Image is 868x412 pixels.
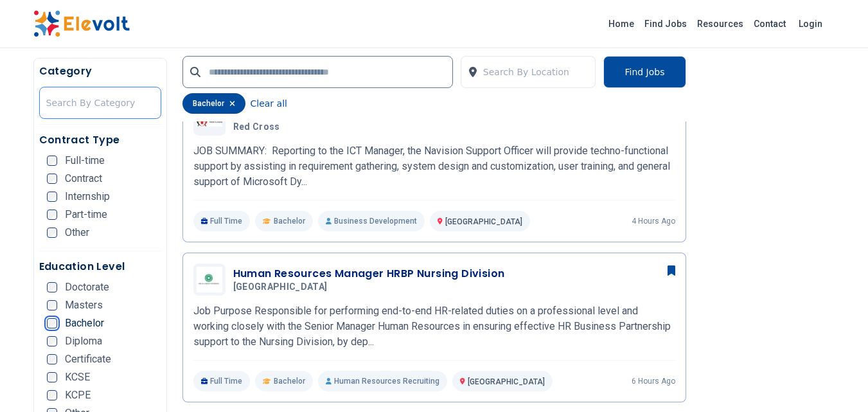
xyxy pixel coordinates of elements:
a: Home [603,13,639,34]
span: Masters [65,300,103,310]
h5: Category [39,64,161,79]
button: Find Jobs [603,56,686,88]
a: Login [791,11,830,37]
p: Full Time [193,371,251,391]
span: Bachelor [65,318,104,328]
span: Bachelor [274,376,305,386]
input: Other [47,228,57,238]
h5: Education Level [39,259,161,274]
input: Bachelor [47,318,57,328]
input: Internship [47,192,57,202]
span: Contract [65,174,102,184]
span: Bachelor [274,216,305,226]
a: Resources [692,13,748,34]
span: Internship [65,192,110,202]
p: 6 hours ago [632,376,675,386]
p: Full Time [193,211,251,231]
span: Diploma [65,336,102,346]
p: Business Development [318,211,425,231]
div: bachelor [182,93,245,114]
p: JOB SUMMARY: Reporting to the ICT Manager, the Navision Support Officer will provide techno-funct... [193,143,675,190]
h5: Contract Type [39,132,161,148]
span: [GEOGRAPHIC_DATA] [445,217,522,226]
span: [GEOGRAPHIC_DATA] [233,282,328,293]
span: Part-time [65,210,107,220]
span: [GEOGRAPHIC_DATA] [468,377,545,386]
input: Masters [47,300,57,310]
span: Red cross [233,121,280,133]
input: KCSE [47,372,57,382]
input: Diploma [47,336,57,346]
button: Clear all [251,93,287,114]
span: Other [65,228,89,238]
span: Doctorate [65,282,109,292]
a: Red crossNavision Support OfficerRed crossJOB SUMMARY: Reporting to the ICT Manager, the Navision... [193,103,675,231]
p: Job Purpose Responsible for performing end-to-end HR-related duties on a professional level and w... [193,303,675,350]
input: Contract [47,174,57,184]
img: Aga khan University [197,267,222,292]
a: Aga khan UniversityHuman Resources Manager HRBP Nursing Division[GEOGRAPHIC_DATA]Job Purpose Resp... [193,264,675,391]
p: Human Resources Recruiting [318,371,447,391]
span: Certificate [65,354,111,364]
input: Doctorate [47,282,57,292]
input: Certificate [47,354,57,364]
input: KCPE [47,390,57,400]
span: KCSE [65,372,90,382]
input: Part-time [47,210,57,220]
a: Contact [748,13,791,34]
span: KCPE [65,390,91,400]
span: Full-time [65,156,105,166]
h3: Human Resources Manager HRBP Nursing Division [233,266,505,282]
img: Elevolt [33,10,130,37]
iframe: Chat Widget [804,350,868,412]
a: Find Jobs [639,13,692,34]
p: 4 hours ago [632,216,675,226]
input: Full-time [47,156,57,166]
